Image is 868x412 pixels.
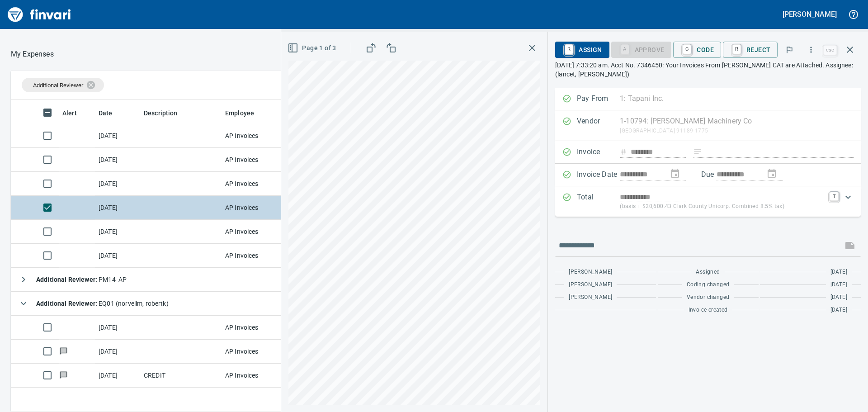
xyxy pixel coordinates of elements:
[144,108,178,118] span: Description
[839,235,861,256] span: This records your message into the invoice and notifies anyone mentioned
[95,244,140,268] td: [DATE]
[144,108,189,118] span: Description
[95,172,140,196] td: [DATE]
[569,293,612,302] span: [PERSON_NAME]
[569,280,612,289] span: [PERSON_NAME]
[620,202,824,211] p: (basis + $20,600.43 Clark County Unicorp. Combined 8.5% tax)
[36,300,99,307] strong: Additional Reviewer :
[225,108,266,118] span: Employee
[140,364,222,388] td: CREDIT
[95,340,140,364] td: [DATE]
[222,364,289,388] td: AP Invoices
[779,40,799,60] button: Flag
[783,9,837,19] h5: [PERSON_NAME]
[225,108,254,118] span: Employee
[732,44,741,54] a: R
[723,42,778,58] button: RReject
[36,276,127,283] span: PM14_AP
[687,280,730,289] span: Coding changed
[5,4,73,25] img: Finvari
[289,43,336,54] span: Page 1 of 3
[36,300,169,307] span: EQ01 (norvellm, robertk)
[569,268,612,277] span: [PERSON_NAME]
[286,40,340,57] button: Page 1 of 3
[11,49,54,60] p: My Expenses
[99,108,124,118] span: Date
[730,42,770,57] span: Reject
[830,306,847,315] span: [DATE]
[683,44,691,54] a: C
[222,244,289,268] td: AP Invoices
[830,268,847,277] span: [DATE]
[62,108,77,118] span: Alert
[689,306,728,315] span: Invoice created
[95,364,140,388] td: [DATE]
[222,340,289,364] td: AP Invoices
[562,42,602,57] span: Assign
[222,148,289,172] td: AP Invoices
[95,124,140,148] td: [DATE]
[95,220,140,244] td: [DATE]
[821,39,861,61] span: Close invoice
[95,148,140,172] td: [DATE]
[696,268,720,277] span: Assigned
[780,7,839,21] button: [PERSON_NAME]
[36,276,99,283] strong: Additional Reviewer :
[95,196,140,220] td: [DATE]
[830,293,847,302] span: [DATE]
[565,44,573,54] a: R
[830,192,839,201] a: T
[33,82,83,89] span: Additional Reviewer
[673,42,721,58] button: CCode
[555,186,861,217] div: Expand
[222,124,289,148] td: AP Invoices
[687,293,730,302] span: Vendor changed
[555,61,861,79] p: [DATE] 7:33:20 am. Acct No. 7346450: Your Invoices From [PERSON_NAME] CAT are Attached. Assignee:...
[222,196,289,220] td: AP Invoices
[222,172,289,196] td: AP Invoices
[577,192,620,211] p: Total
[830,280,847,289] span: [DATE]
[801,40,821,60] button: More
[59,372,68,378] span: Has messages
[11,49,54,60] nav: breadcrumb
[555,42,609,58] button: RAssign
[222,220,289,244] td: AP Invoices
[62,108,89,118] span: Alert
[95,316,140,340] td: [DATE]
[22,78,104,92] div: Additional Reviewer
[823,45,837,55] a: esc
[59,348,68,354] span: Has messages
[99,108,113,118] span: Date
[611,45,672,53] div: Coding Required
[222,316,289,340] td: AP Invoices
[680,42,714,57] span: Code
